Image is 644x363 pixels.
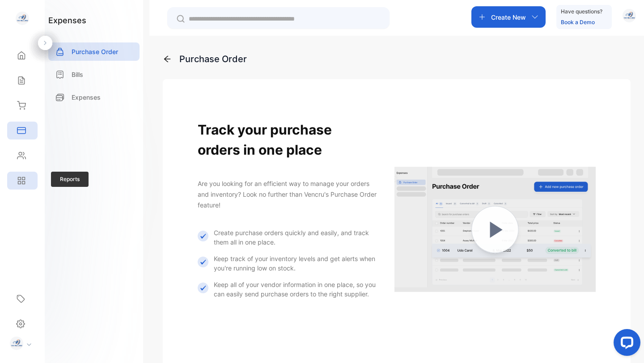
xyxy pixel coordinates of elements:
img: Icon [198,257,208,267]
iframe: LiveChat chat widget [606,325,644,363]
a: purchase order gating [394,129,596,333]
span: Reports [51,172,89,187]
button: Create New [471,6,546,28]
a: Purchase Order [48,42,140,61]
span: Are you looking for an efficient way to manage your orders and inventory? Look no further than Ve... [198,180,377,209]
div: Purchase Order [179,52,247,66]
img: Icon [198,231,208,241]
a: Expenses [48,88,140,106]
p: Create purchase orders quickly and easily, and track them all in one place. [214,228,377,247]
h1: expenses [48,14,86,26]
img: logo [16,12,29,25]
button: avatar [623,6,636,28]
p: Expenses [72,93,101,102]
img: purchase order gating [394,129,596,330]
p: Keep all of your vendor information in one place, so you can easily send purchase orders to the r... [214,280,377,299]
p: Bills [72,70,83,79]
p: Keep track of your inventory levels and get alerts when you're running low on stock. [214,254,377,273]
a: Bills [48,65,140,84]
a: Book a Demo [561,19,595,25]
p: Purchase Order [72,47,118,56]
h1: Track your purchase orders in one place [198,120,377,160]
img: profile [10,337,23,350]
p: Have questions? [561,7,602,16]
img: Icon [198,283,208,293]
p: Create New [491,13,526,22]
img: avatar [623,9,636,22]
